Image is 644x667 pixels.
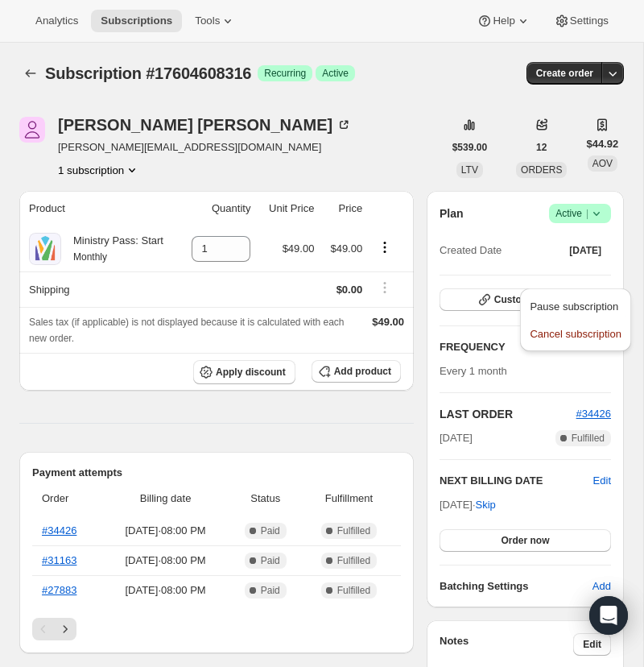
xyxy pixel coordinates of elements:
th: Order [32,481,102,516]
div: Open Intercom Messenger [589,596,628,635]
h2: FREQUENCY [440,339,593,355]
span: Every 1 month [440,365,507,377]
div: Ministry Pass: Start [61,233,163,265]
span: Add [592,578,611,594]
span: Status [234,491,297,507]
span: [DATE] · 08:00 PM [107,523,225,539]
span: Recurring [264,67,306,80]
th: Product [19,191,176,226]
h2: Payment attempts [32,465,401,481]
span: Apply discount [216,366,286,379]
span: Paid [261,554,280,567]
button: Pause subscription [525,293,625,319]
span: AOV [592,158,613,169]
span: $49.00 [283,242,315,255]
h2: Plan [440,205,464,222]
span: Fulfilled [337,584,370,597]
span: Analytics [35,14,78,27]
span: Active [322,67,349,80]
span: Fulfilled [337,524,370,537]
button: #34426 [576,406,611,422]
a: #27883 [42,584,76,596]
span: [DATE] · [440,499,496,511]
span: LTV [461,164,478,176]
span: $49.00 [330,242,362,255]
button: Customer Portal [440,288,611,311]
span: $49.00 [372,316,404,328]
span: Created Date [440,242,502,259]
button: Order now [440,529,611,552]
span: 12 [536,141,547,154]
span: [DATE] · 08:00 PM [107,582,225,599]
h2: LAST ORDER [440,406,576,422]
button: Analytics [26,10,88,32]
img: product img [29,233,61,265]
span: Subscriptions [101,14,172,27]
span: Pause subscription [530,300,618,313]
span: Kyle McConkey [19,117,45,143]
span: Subscription #17604608316 [45,64,251,82]
button: $539.00 [443,136,497,159]
h3: Notes [440,633,573,656]
span: Fulfilled [572,432,605,445]
span: ORDERS [521,164,562,176]
span: Skip [476,497,496,513]
span: Fulfillment [307,491,391,507]
span: [DATE] [440,430,473,446]
span: [PERSON_NAME][EMAIL_ADDRESS][DOMAIN_NAME] [58,139,352,155]
button: [DATE] [559,239,611,262]
button: Settings [544,10,618,32]
span: $44.92 [586,136,618,152]
a: #34426 [42,524,76,536]
span: Billing date [107,491,225,507]
th: Quantity [176,191,255,226]
span: Tools [195,14,220,27]
button: Product actions [372,238,398,256]
button: Cancel subscription [525,321,625,346]
button: Subscriptions [91,10,182,32]
button: Add [583,574,621,599]
h6: Batching Settings [440,578,592,594]
span: [DATE] · 08:00 PM [107,553,225,569]
span: Paid [261,524,280,537]
span: Settings [570,14,609,27]
span: [DATE] [569,244,601,257]
span: Active [555,205,605,222]
span: Create order [536,67,593,80]
button: Subscriptions [19,62,42,85]
button: Apply discount [193,360,295,384]
button: Create order [526,62,603,85]
a: #31163 [42,554,76,566]
div: [PERSON_NAME] [PERSON_NAME] [58,117,352,133]
button: Edit [593,473,611,489]
small: Monthly [73,251,107,263]
button: 12 [526,136,556,159]
span: Edit [583,638,601,651]
th: Unit Price [255,191,319,226]
span: Cancel subscription [530,328,621,340]
th: Price [319,191,367,226]
button: Tools [185,10,246,32]
button: Shipping actions [372,279,398,296]
button: Next [54,618,76,640]
span: Paid [261,584,280,597]
button: Product actions [58,162,140,178]
span: Help [493,14,514,27]
nav: Pagination [32,618,401,640]
a: #34426 [576,408,611,420]
button: Edit [573,633,611,656]
th: Shipping [19,271,176,307]
button: Skip [466,492,506,518]
span: $539.00 [452,141,487,154]
button: Add product [312,360,401,383]
span: Customer Portal [494,293,569,306]
span: Fulfilled [337,554,370,567]
span: $0.00 [336,284,363,296]
span: Sales tax (if applicable) is not displayed because it is calculated with each new order. [29,317,345,344]
span: Add product [334,365,391,378]
button: Help [467,10,540,32]
h2: NEXT BILLING DATE [440,473,593,489]
span: | [586,207,588,220]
